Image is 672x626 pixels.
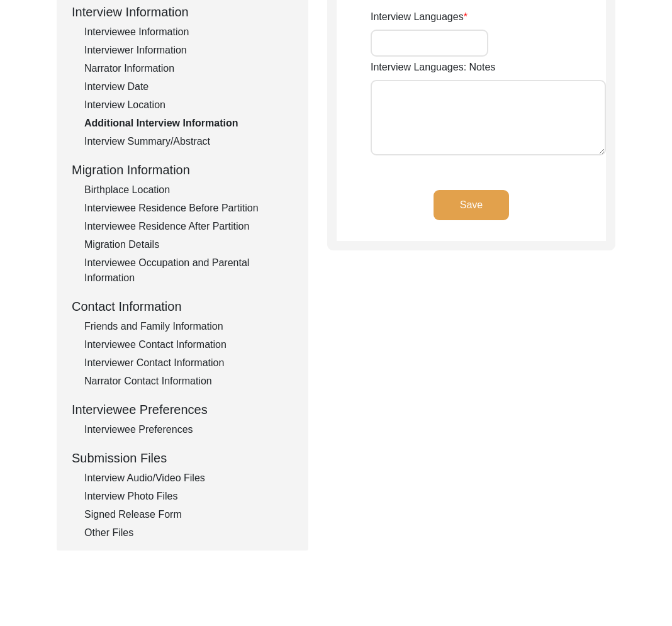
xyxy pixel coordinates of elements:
[434,190,509,220] button: Save
[84,255,293,286] div: Interviewee Occupation and Parental Information
[84,43,293,58] div: Interviewer Information
[84,355,293,371] div: Interviewer Contact Information
[84,507,293,522] div: Signed Release Form
[84,374,293,389] div: Narrator Contact Information
[72,297,293,316] div: Contact Information
[84,182,293,198] div: Birthplace Location
[371,60,495,75] label: Interview Languages: Notes
[84,319,293,334] div: Friends and Family Information
[84,61,293,76] div: Narrator Information
[84,134,293,149] div: Interview Summary/Abstract
[84,237,293,252] div: Migration Details
[84,201,293,216] div: Interviewee Residence Before Partition
[371,9,468,25] label: Interview Languages
[84,79,293,94] div: Interview Date
[84,25,293,40] div: Interviewee Information
[72,3,293,21] div: Interview Information
[84,489,293,504] div: Interview Photo Files
[84,116,293,131] div: Additional Interview Information
[72,400,293,419] div: Interviewee Preferences
[84,471,293,486] div: Interview Audio/Video Files
[84,219,293,234] div: Interviewee Residence After Partition
[84,337,293,352] div: Interviewee Contact Information
[84,525,293,540] div: Other Files
[84,422,293,437] div: Interviewee Preferences
[72,449,293,467] div: Submission Files
[84,98,293,113] div: Interview Location
[72,160,293,179] div: Migration Information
